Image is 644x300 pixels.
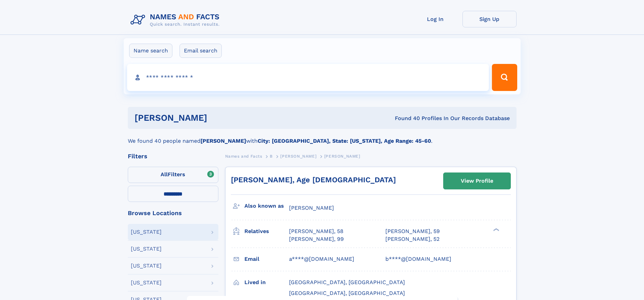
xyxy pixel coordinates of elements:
div: Filters [128,153,218,159]
span: B [270,154,273,159]
a: View Profile [444,173,510,189]
a: [PERSON_NAME], Age [DEMOGRAPHIC_DATA] [231,176,396,184]
div: [US_STATE] [131,280,162,285]
a: Sign Up [462,11,517,27]
div: [US_STATE] [131,263,162,269]
span: [GEOGRAPHIC_DATA], [GEOGRAPHIC_DATA] [289,290,405,296]
span: [PERSON_NAME] [324,154,360,159]
b: City: [GEOGRAPHIC_DATA], State: [US_STATE], Age Range: 45-60 [258,138,431,144]
label: Email search [180,44,222,58]
button: Search Button [492,64,517,91]
div: [US_STATE] [131,246,162,252]
span: [PERSON_NAME] [289,205,334,211]
div: ❯ [492,228,500,232]
b: [PERSON_NAME] [200,138,246,144]
span: All [161,171,168,178]
a: [PERSON_NAME], 99 [289,235,344,243]
a: [PERSON_NAME], 59 [385,228,440,235]
label: Filters [128,167,218,183]
a: [PERSON_NAME], 58 [289,228,343,235]
h3: Email [244,253,289,265]
h3: Relatives [244,226,289,237]
div: Browse Locations [128,210,218,216]
div: View Profile [461,173,493,189]
a: B [270,152,273,160]
h3: Also known as [244,200,289,212]
a: [PERSON_NAME] [280,152,316,160]
h1: [PERSON_NAME] [135,114,301,122]
label: Name search [129,44,172,58]
div: We found 40 people named with . [128,129,517,145]
h3: Lived in [244,277,289,288]
a: Log In [408,11,462,27]
a: [PERSON_NAME], 52 [385,235,439,243]
span: [GEOGRAPHIC_DATA], [GEOGRAPHIC_DATA] [289,279,405,285]
img: Logo Names and Facts [128,11,225,29]
a: Names and Facts [225,152,262,160]
div: Found 40 Profiles In Our Records Database [301,115,510,122]
div: [US_STATE] [131,229,162,235]
input: search input [127,64,489,91]
span: [PERSON_NAME] [280,154,316,159]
